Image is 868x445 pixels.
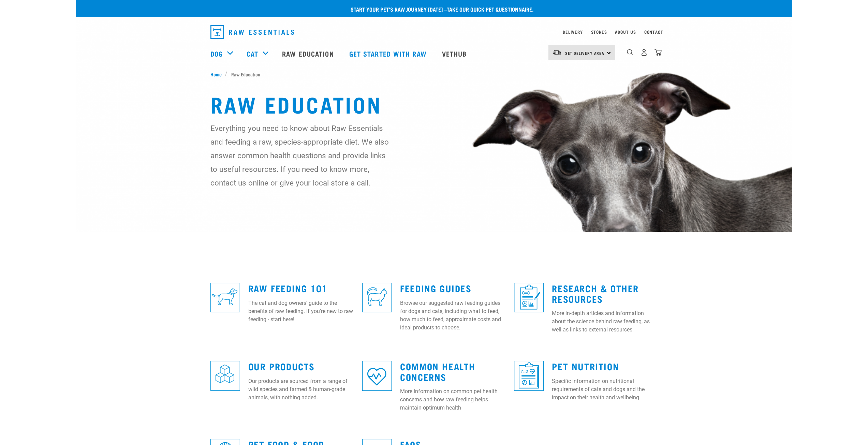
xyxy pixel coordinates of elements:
p: Our products are sourced from a range of wild species and farmed & human-grade animals, with noth... [248,377,354,402]
a: Feeding Guides [400,285,471,291]
span: Home [210,71,222,78]
nav: dropdown navigation [205,23,663,42]
a: Raw Feeding 101 [248,285,327,291]
p: Browse our suggested raw feeding guides for dogs and cats, including what to feed, how much to fe... [400,299,506,332]
a: Research & Other Resources [552,285,639,301]
img: van-moving.png [553,49,562,56]
img: re-icons-healthcheck3-sq-blue.png [514,361,544,390]
img: home-icon@2x.png [654,49,662,56]
img: re-icons-healthcheck1-sq-blue.png [514,283,544,312]
span: Set Delivery Area [565,52,605,54]
img: home-icon-1@2x.png [627,49,633,56]
a: Cat [247,48,258,59]
img: Raw Essentials Logo [210,25,294,39]
a: Dog [210,48,223,59]
p: Start your pet’s raw journey [DATE] – [81,5,797,13]
a: Stores [591,31,607,33]
a: Pet Nutrition [552,364,619,369]
p: Specific information on nutritional requirements of cats and dogs and the impact on their health ... [552,377,658,402]
a: Home [210,71,225,78]
a: Raw Education [275,40,342,67]
img: re-icons-heart-sq-blue.png [362,361,392,390]
p: The cat and dog owners' guide to the benefits of raw feeding. If you're new to raw feeding - star... [248,299,354,324]
img: re-icons-dog3-sq-blue.png [210,283,240,312]
a: About Us [615,31,636,33]
nav: dropdown navigation [76,40,792,67]
a: take our quick pet questionnaire. [447,8,533,11]
a: Our Products [248,364,315,369]
a: Common Health Concerns [400,364,475,379]
p: More in-depth articles and information about the science behind raw feeding, as well as links to ... [552,309,658,334]
a: Contact [644,31,663,33]
img: re-icons-cat2-sq-blue.png [362,283,392,312]
p: Everything you need to know about Raw Essentials and feeding a raw, species-appropriate diet. We ... [210,121,389,190]
img: user.png [641,49,648,56]
a: Get started with Raw [342,40,435,67]
nav: breadcrumbs [210,71,658,78]
h1: Raw Education [210,91,658,116]
a: Delivery [563,31,583,33]
p: More information on common pet health concerns and how raw feeding helps maintain optimum health [400,387,506,412]
img: re-icons-cubes2-sq-blue.png [210,361,240,390]
a: Vethub [435,40,475,67]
